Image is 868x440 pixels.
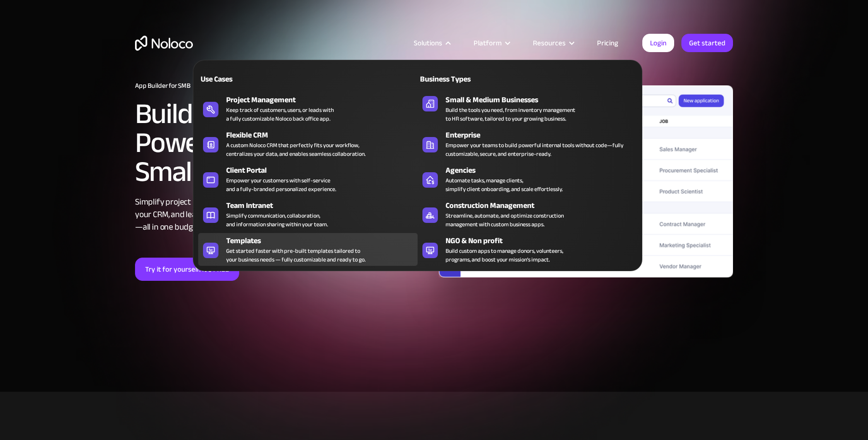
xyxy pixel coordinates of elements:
[418,198,637,231] a: Construction ManagementStreamline, automate, and optimize constructionmanagement with custom busi...
[198,127,418,160] a: Flexible CRMA custom Noloco CRM that perfectly fits your workflow,centralizes your data, and enab...
[226,141,366,158] div: A custom Noloco CRM that perfectly fits your workflow, centralizes your data, and enables seamles...
[418,127,637,160] a: EnterpriseEmpower your teams to build powerful internal tools without code—fully customizable, se...
[418,92,637,125] a: Small & Medium BusinessesBuild the tools you need, from inventory managementto HR software, tailo...
[446,235,641,247] div: NGO & Non profit
[418,233,637,266] a: NGO & Non profitBuild custom apps to manage donors, volunteers,programs, and boost your mission’s...
[681,34,733,52] a: Get started
[226,165,422,176] div: Client Portal
[198,233,418,266] a: TemplatesGet started faster with pre-built templates tailored toyour business needs — fully custo...
[193,46,642,271] nav: Solutions
[135,196,429,234] div: Simplify project management, integrate your CRM, and leave inefficiencies behind —all in one budg...
[521,37,585,49] div: Resources
[135,258,239,281] a: Try it for yourself. It’s FREE
[198,73,304,85] div: Use Cases
[474,37,502,49] div: Platform
[135,36,193,51] a: home
[446,247,563,264] div: Build custom apps to manage donors, volunteers, programs, and boost your mission’s impact.
[446,176,563,193] div: Automate tasks, manage clients, simplify client onboarding, and scale effortlessly.
[198,92,418,125] a: Project ManagementKeep track of customers, users, or leads witha fully customizable Noloco back o...
[418,68,637,90] a: Business Types
[446,129,641,141] div: Enterprise
[135,99,429,186] h2: Build Custom Apps to Power and Scale Your Small Business
[418,163,637,195] a: AgenciesAutomate tasks, manage clients,simplify client onboarding, and scale effortlessly.
[446,165,641,176] div: Agencies
[446,200,641,211] div: Construction Management
[533,37,566,49] div: Resources
[461,37,521,49] div: Platform
[402,37,461,49] div: Solutions
[226,211,328,229] div: Simplify communication, collaboration, and information sharing within your team.
[446,94,641,106] div: Small & Medium Businesses
[226,176,336,193] div: Empower your customers with self-service and a fully-branded personalized experience.
[226,106,334,123] div: Keep track of customers, users, or leads with a fully customizable Noloco back office app.
[446,106,575,123] div: Build the tools you need, from inventory management to HR software, tailored to your growing busi...
[226,129,422,141] div: Flexible CRM
[198,163,418,195] a: Client PortalEmpower your customers with self-serviceand a fully-branded personalized experience.
[226,235,422,247] div: Templates
[198,198,418,231] a: Team IntranetSimplify communication, collaboration,and information sharing within your team.
[418,73,523,85] div: Business Types
[198,68,418,90] a: Use Cases
[226,94,422,106] div: Project Management
[585,37,630,49] a: Pricing
[414,37,442,49] div: Solutions
[226,200,422,211] div: Team Intranet
[642,34,674,52] a: Login
[446,211,564,229] div: Streamline, automate, and optimize construction management with custom business apps.
[226,247,366,264] div: Get started faster with pre-built templates tailored to your business needs — fully customizable ...
[446,141,632,158] div: Empower your teams to build powerful internal tools without code—fully customizable, secure, and ...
